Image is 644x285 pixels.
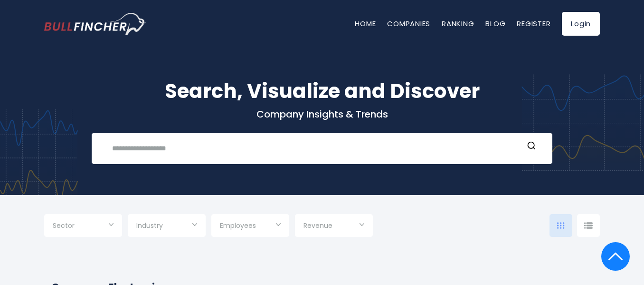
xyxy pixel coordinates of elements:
span: Revenue [303,221,332,230]
input: Selection [220,218,281,235]
a: Login [562,12,600,36]
span: Sector [53,221,75,230]
a: Go to homepage [44,13,146,35]
a: Ranking [442,19,474,29]
a: Home [355,19,376,29]
p: Company Insights & Trends [44,108,600,120]
a: Register [517,19,550,29]
a: Companies [387,19,430,29]
h1: Search, Visualize and Discover [44,76,600,106]
span: Industry [136,221,163,230]
img: bullfincher logo [44,13,146,35]
input: Selection [53,218,114,235]
img: icon-comp-list-view.svg [584,222,593,229]
button: Search [525,141,538,153]
span: Employees [220,221,256,230]
input: Selection [136,218,197,235]
img: icon-comp-grid.svg [557,222,565,229]
a: Blog [485,19,505,29]
input: Selection [303,218,364,235]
